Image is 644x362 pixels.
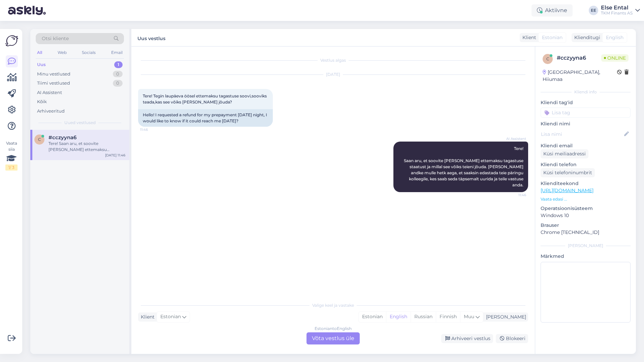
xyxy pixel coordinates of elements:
[541,243,631,249] div: [PERSON_NAME]
[5,164,18,171] div: 1 / 3
[541,142,631,149] p: Kliendi email
[64,120,96,126] span: Uued vestlused
[546,56,549,61] span: c
[541,187,593,193] a: [URL][DOMAIN_NAME]
[601,10,633,16] div: TKM Finants AS
[541,253,631,260] p: Märkmed
[307,332,360,344] div: Võta vestlus üle
[496,334,528,343] div: Blokeeri
[589,6,598,15] div: EE
[113,71,123,78] div: 0
[143,93,268,104] span: Tere! Tegin laupäeva öösel ettemaksu tagastuse soovi,sooviks teada,kas see võiks [PERSON_NAME] jõ...
[110,48,124,57] div: Email
[601,5,640,16] a: Else EntalTKM Finants AS
[541,229,631,236] p: Chrome [TECHNICAL_ID]
[541,130,623,138] input: Lisa nimi
[80,48,97,57] div: Socials
[542,34,562,41] span: Estonian
[541,161,631,168] p: Kliendi telefon
[541,99,631,106] p: Kliendi tag'id
[601,5,633,10] div: Else Ental
[49,134,76,141] span: #cczyyna6
[483,313,526,321] div: [PERSON_NAME]
[541,196,631,202] p: Vaata edasi ...
[114,61,123,68] div: 1
[572,34,600,41] div: Klienditugi
[113,80,123,87] div: 0
[541,222,631,229] p: Brauser
[160,313,181,321] span: Estonian
[5,34,18,47] img: Askly Logo
[105,153,125,158] div: [DATE] 11:46
[501,192,526,198] span: 11:46
[386,312,411,322] div: English
[464,313,474,320] span: Muu
[541,180,631,187] p: Klienditeekond
[541,120,631,127] p: Kliendi nimi
[42,35,69,42] span: Otsi kliente
[411,312,436,322] div: Russian
[138,302,528,308] div: Valige keel ja vastake
[38,137,41,142] span: c
[138,109,273,127] div: Hello! I requested a refund for my prepayment [DATE] night, I would like to know if it could reac...
[532,4,573,17] div: Aktiivne
[543,69,617,83] div: [GEOGRAPHIC_DATA], Hiiumaa
[37,98,47,105] div: Kõik
[37,108,65,115] div: Arhiveeritud
[37,89,62,96] div: AI Assistent
[441,334,493,343] div: Arhiveeri vestlus
[37,61,46,68] div: Uus
[606,34,623,41] span: English
[404,146,524,187] span: Tere! Saan aru, et soovite [PERSON_NAME] ettemaksu tagastuse staatust ja millal see võiks teieni ...
[37,71,70,78] div: Minu vestlused
[5,140,18,171] div: Vaata siia
[140,127,165,132] span: 11:46
[520,34,536,41] div: Klient
[541,168,595,177] div: Küsi telefoninumbrit
[315,326,352,332] div: Estonian to English
[56,48,68,57] div: Web
[541,149,588,158] div: Küsi meiliaadressi
[138,71,528,78] div: [DATE]
[501,136,526,141] span: AI Assistent
[36,48,43,57] div: All
[601,54,629,62] span: Online
[557,54,601,62] div: # cczyyna6
[138,57,528,63] div: Vestlus algas
[436,312,460,322] div: Finnish
[37,80,70,87] div: Tiimi vestlused
[541,108,631,118] input: Lisa tag
[541,212,631,219] p: Windows 10
[541,205,631,212] p: Operatsioonisüsteem
[49,141,125,153] div: Tere! Saan aru, et soovite [PERSON_NAME] ettemaksu tagastuse staatust ja millal see võiks teieni ...
[138,313,155,321] div: Klient
[541,89,631,95] div: Kliendi info
[137,33,165,42] label: Uus vestlus
[359,312,386,322] div: Estonian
